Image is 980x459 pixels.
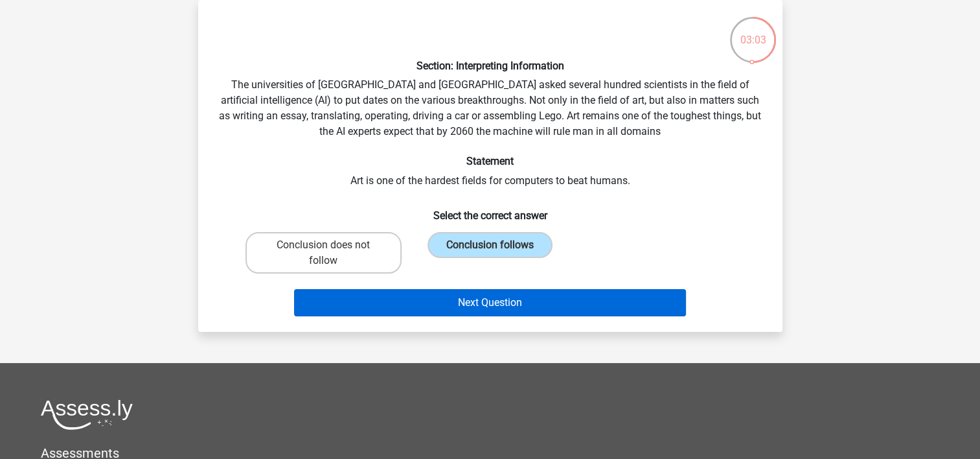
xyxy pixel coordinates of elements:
[294,289,686,316] button: Next Question
[41,399,133,430] img: Assessly logo
[219,60,762,72] h6: Section: Interpreting Information
[219,199,762,222] h6: Select the correct answer
[427,232,553,258] label: Conclusion follows
[245,232,402,274] label: Conclusion does not follow
[203,10,777,322] div: The universities of [GEOGRAPHIC_DATA] and [GEOGRAPHIC_DATA] asked several hundred scientists in t...
[729,16,777,48] div: 03:03
[219,155,762,167] h6: Statement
